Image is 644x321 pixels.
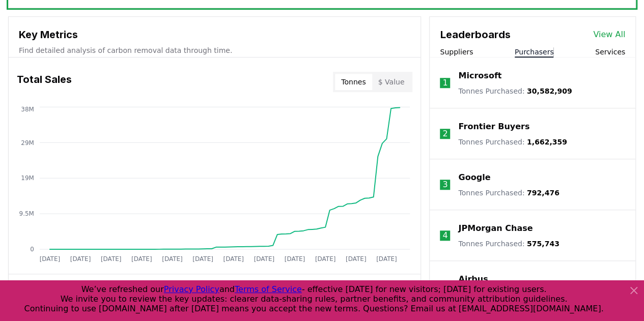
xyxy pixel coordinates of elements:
tspan: 19M [21,174,34,182]
a: Google [458,171,490,184]
tspan: [DATE] [254,255,275,262]
tspan: [DATE] [346,255,367,262]
button: $ Value [372,74,411,90]
p: 1 [442,77,447,89]
span: 30,582,909 [527,87,572,95]
button: Purchasers [515,47,554,57]
tspan: [DATE] [131,255,152,262]
p: Tonnes Purchased : [458,86,572,96]
p: 4 [442,229,447,242]
a: Frontier Buyers [458,121,529,133]
a: View All [593,28,625,41]
tspan: [DATE] [70,255,91,262]
tspan: 38M [21,105,34,112]
span: 1,662,359 [527,138,567,146]
tspan: [DATE] [223,255,244,262]
p: 3 [442,179,447,191]
p: Tonnes Purchased : [458,188,559,198]
tspan: [DATE] [162,255,183,262]
p: Tonnes Purchased : [458,239,559,249]
tspan: 0 [30,246,34,253]
tspan: 29M [21,139,34,146]
tspan: [DATE] [285,255,305,262]
tspan: [DATE] [101,255,122,262]
tspan: [DATE] [40,255,61,262]
a: Airbus [458,273,488,285]
tspan: [DATE] [192,255,213,262]
button: Suppliers [440,47,473,57]
button: Services [595,47,625,57]
p: 2 [442,128,447,140]
p: Find detailed analysis of carbon removal data through time. [19,45,410,55]
a: JPMorgan Chase [458,222,533,235]
span: 575,743 [527,240,559,248]
h3: Key Metrics [19,27,410,42]
tspan: [DATE] [315,255,336,262]
tspan: 9.5M [19,210,34,217]
button: Tonnes [335,74,372,90]
a: Microsoft [458,70,501,82]
h3: Leaderboards [440,27,510,42]
p: Tonnes Purchased : [458,137,567,147]
h3: Total Sales [17,72,72,92]
tspan: [DATE] [376,255,397,262]
span: 792,476 [527,189,559,197]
